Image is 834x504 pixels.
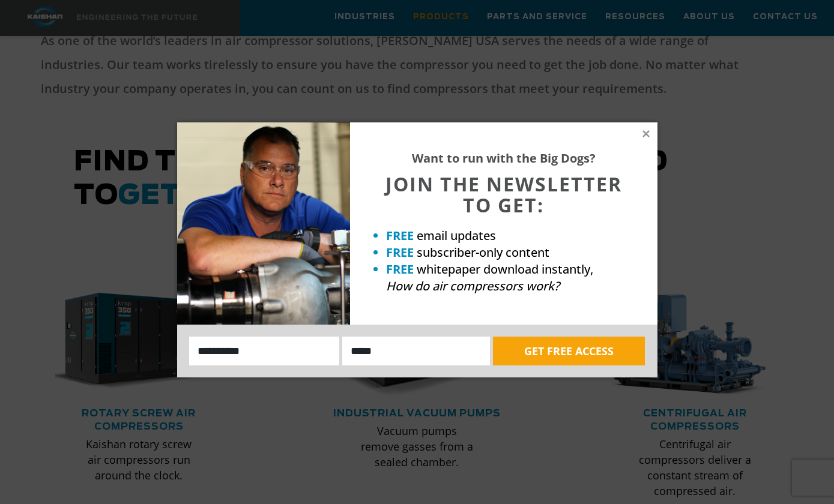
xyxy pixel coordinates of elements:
[386,227,414,244] strong: FREE
[189,337,340,365] input: Name:
[386,244,414,260] strong: FREE
[412,150,596,166] strong: Want to run with the Big Dogs?
[493,337,645,365] button: GET FREE ACCESS
[417,227,496,244] span: email updates
[417,244,549,260] span: subscriber-only content
[641,128,651,139] button: Close
[385,171,622,218] span: JOIN THE NEWSLETTER TO GET:
[386,261,414,277] strong: FREE
[386,278,560,294] em: How do air compressors work?
[417,261,593,277] span: whitepaper download instantly,
[342,337,490,365] input: Email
